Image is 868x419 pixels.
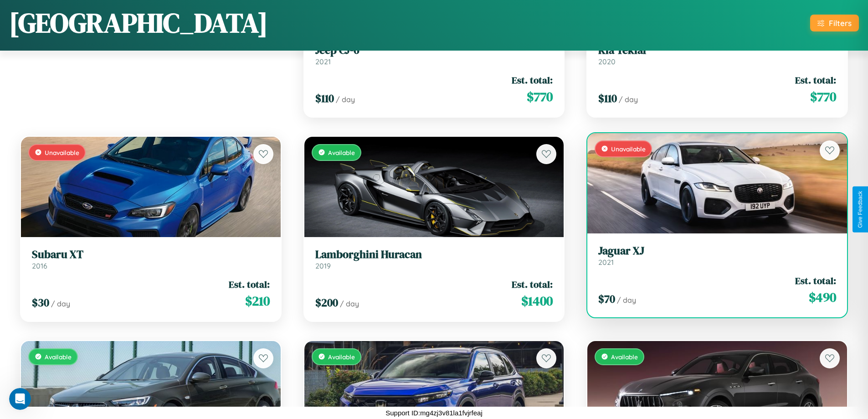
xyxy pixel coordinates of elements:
[9,388,31,410] iframe: Intercom live chat
[32,248,270,261] h3: Subaru XT
[51,299,70,308] span: / day
[385,407,483,419] p: Support ID: mg4zj3v81la1fvjrfeaj
[598,57,616,66] span: 2020
[315,44,553,66] a: Jeep CJ-62021
[521,292,553,310] span: $ 1400
[810,15,859,31] button: Filters
[315,295,338,310] span: $ 200
[45,149,79,156] span: Unavailable
[340,299,359,308] span: / day
[809,288,836,306] span: $ 490
[328,149,355,156] span: Available
[9,4,268,41] h1: [GEOGRAPHIC_DATA]
[617,295,636,305] span: / day
[245,292,270,310] span: $ 210
[857,191,863,228] div: Give Feedback
[598,91,617,106] span: $ 110
[598,244,836,258] h3: Jaguar XJ
[598,44,836,57] h3: Kia Tekiar
[795,73,836,87] span: Est. total:
[32,295,49,310] span: $ 30
[315,261,331,270] span: 2019
[611,353,638,361] span: Available
[315,44,553,57] h3: Jeep CJ-6
[611,145,646,153] span: Unavailable
[336,95,355,104] span: / day
[32,261,47,270] span: 2016
[527,88,553,106] span: $ 770
[315,248,553,261] h3: Lamborghini Huracan
[598,258,614,267] span: 2021
[315,91,334,106] span: $ 110
[619,95,638,104] span: / day
[810,88,836,106] span: $ 770
[229,278,270,291] span: Est. total:
[598,291,615,306] span: $ 70
[829,18,852,28] div: Filters
[315,248,553,270] a: Lamborghini Huracan2019
[795,274,836,287] span: Est. total:
[512,73,553,87] span: Est. total:
[45,353,72,361] span: Available
[315,57,331,66] span: 2021
[328,353,355,361] span: Available
[598,244,836,267] a: Jaguar XJ2021
[512,278,553,291] span: Est. total:
[32,248,270,270] a: Subaru XT2016
[598,44,836,66] a: Kia Tekiar2020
